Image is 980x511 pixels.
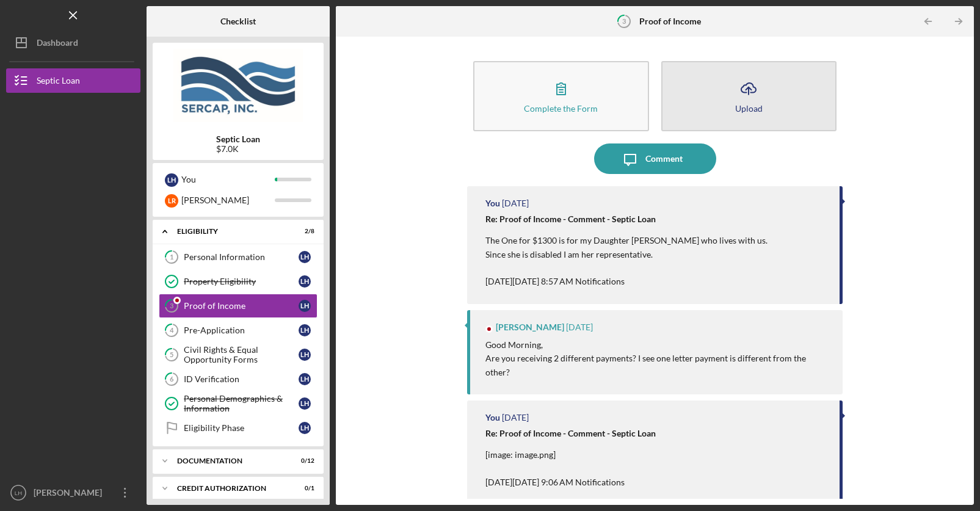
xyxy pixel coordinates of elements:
[170,375,174,383] tspan: 6
[661,61,837,131] button: Upload
[37,31,78,58] div: Dashboard
[485,352,830,379] p: Are you receiving 2 different payments? I see one letter payment is different from the other?
[6,31,140,55] button: Dashboard
[15,490,22,496] text: LH
[639,16,701,26] b: Proof of Income
[170,253,173,261] tspan: 1
[485,214,656,224] strong: Re: Proof of Income - Comment - Septic Loan
[159,391,318,416] a: Personal Demographics & InformationLH
[594,143,716,174] button: Comment
[31,480,110,508] div: [PERSON_NAME]
[299,373,311,385] div: L H
[159,367,318,391] a: 6ID VerificationLH
[181,169,275,190] div: You
[299,349,311,361] div: L H
[292,228,314,235] div: 2 / 8
[184,301,299,311] div: Proof of Income
[165,194,178,208] div: L R
[216,144,260,154] div: $7.0K
[165,173,178,187] div: L H
[485,413,500,422] div: You
[299,324,311,336] div: L H
[645,143,683,174] div: Comment
[299,397,311,410] div: L H
[496,322,564,332] div: [PERSON_NAME]
[177,485,284,492] div: CREDIT AUTHORIZATION
[159,294,318,318] a: 3Proof of IncomeLH
[153,49,324,122] img: Product logo
[184,374,299,384] div: ID Verification
[220,16,256,26] b: Checklist
[159,245,318,269] a: 1Personal InformationLH
[159,342,318,367] a: 5Civil Rights & Equal Opportunity FormsLH
[299,251,311,263] div: L H
[6,68,140,93] button: Septic Loan
[299,422,311,434] div: L H
[622,17,626,25] tspan: 3
[159,416,318,440] a: Eligibility PhaseLH
[485,234,768,289] p: The One for $1300 is for my Daughter [PERSON_NAME] who lives with us. Since she is disabled I am ...
[735,104,763,113] div: Upload
[177,457,284,465] div: Documentation
[502,198,529,208] time: 2025-09-03 15:52
[299,300,311,312] div: L H
[485,448,656,489] p: [image: image.png] [DATE][DATE] 9:06 AM Notifications
[37,68,80,96] div: Septic Loan
[292,485,314,492] div: 0 / 1
[184,277,299,286] div: Property Eligibility
[299,275,311,288] div: L H
[184,252,299,262] div: Personal Information
[159,269,318,294] a: Property EligibilityLH
[184,423,299,433] div: Eligibility Phase
[502,413,529,422] time: 2025-08-28 17:00
[170,302,173,310] tspan: 3
[524,104,598,113] div: Complete the Form
[159,318,318,342] a: 4Pre-ApplicationLH
[485,338,830,352] p: Good Morning,
[216,134,260,144] b: Septic Loan
[485,198,500,208] div: You
[473,61,649,131] button: Complete the Form
[6,480,140,505] button: LH[PERSON_NAME]
[485,428,656,438] strong: Re: Proof of Income - Comment - Septic Loan
[181,190,275,211] div: [PERSON_NAME]
[184,394,299,413] div: Personal Demographics & Information
[177,228,284,235] div: Eligibility
[170,327,174,335] tspan: 4
[184,325,299,335] div: Pre-Application
[566,322,593,332] time: 2025-09-03 12:57
[170,351,173,359] tspan: 5
[292,457,314,465] div: 0 / 12
[184,345,299,364] div: Civil Rights & Equal Opportunity Forms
